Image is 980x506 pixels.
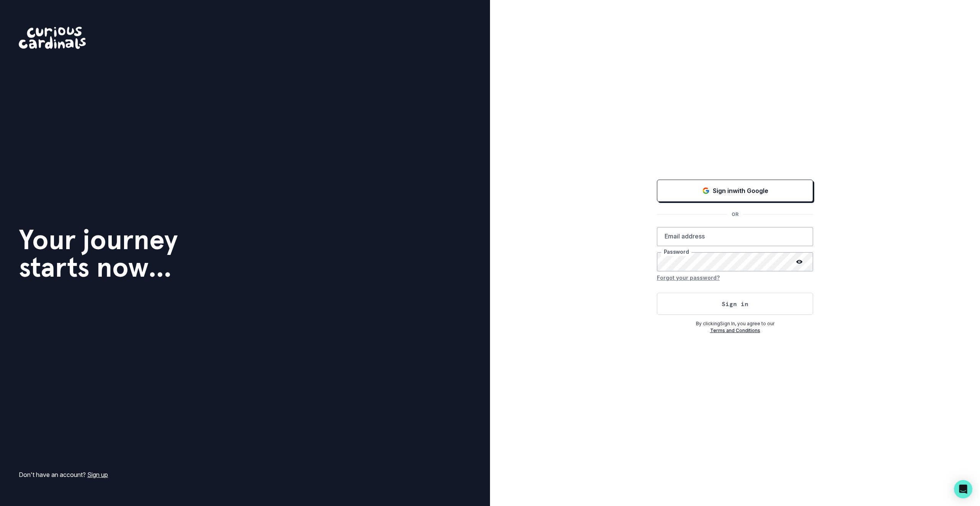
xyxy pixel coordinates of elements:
[87,471,108,478] a: Sign up
[19,226,178,281] h1: Your journey starts now...
[657,180,813,202] button: Sign in with Google (GSuite)
[954,480,972,498] div: Open Intercom Messenger
[657,271,720,284] button: Forgot your password?
[657,293,813,315] button: Sign in
[713,186,768,195] p: Sign in with Google
[727,211,743,218] p: OR
[710,328,760,333] a: Terms and Conditions
[19,470,108,479] p: Don't have an account?
[19,27,86,49] img: Curious Cardinals Logo
[657,320,813,327] p: By clicking Sign In , you agree to our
